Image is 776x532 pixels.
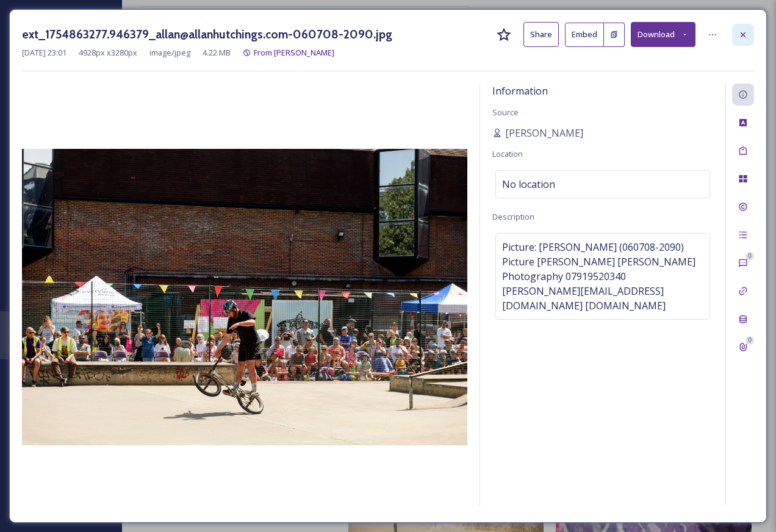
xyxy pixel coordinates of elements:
[505,126,583,140] span: [PERSON_NAME]
[745,252,754,261] div: 0
[565,23,604,47] button: Embed
[22,26,392,43] h3: ext_1754863277.946379_allan@allanhutchings.com-060708-2090.jpg
[149,47,190,59] span: image/jpeg
[492,84,548,98] span: Information
[22,149,467,445] img: allan%40allanhutchings.com-060708-2090.jpg
[745,336,754,345] div: 0
[502,177,555,192] span: No location
[492,211,534,222] span: Description
[502,240,703,313] span: Picture: [PERSON_NAME] (060708-2090) Picture [PERSON_NAME] [PERSON_NAME] Photography 07919520340 ...
[631,22,695,47] button: Download
[254,47,334,58] span: From [PERSON_NAME]
[22,47,66,59] span: [DATE] 23:01
[492,107,519,118] span: Source
[203,47,231,59] span: 4.22 MB
[492,148,523,159] span: Location
[79,47,137,59] span: 4928 px x 3280 px
[523,22,559,47] button: Share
